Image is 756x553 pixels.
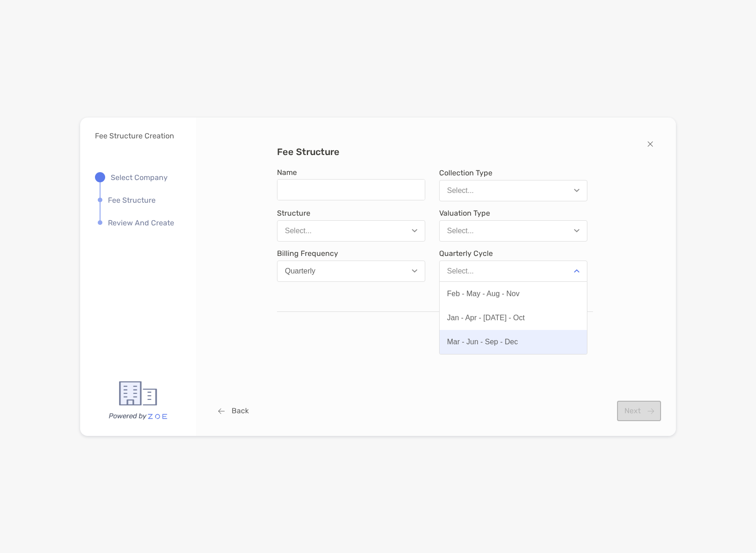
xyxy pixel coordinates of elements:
button: Feb - May - Aug - Nov [440,282,587,306]
button: Select... [277,220,425,242]
button: Mar - Jun - Sep - Dec [440,330,587,354]
button: Jan - Apr - [DATE] - Oct [440,306,587,330]
div: Mar - Jun - Sep - Dec [447,338,518,346]
div: Feb - May - Aug - Nov [447,290,520,298]
div: Quarterly [285,267,315,275]
button: Quarterly [277,261,425,282]
img: Open dropdown arrow [574,269,580,273]
p: Fee Structure [108,194,156,206]
span: Collection Type [439,168,587,177]
div: Select... [285,227,312,235]
div: Select... [447,227,474,235]
img: Powered By Zoe Logo [110,375,166,412]
span: Quarterly Cycle [439,249,587,258]
h3: Fee Structure [277,146,595,157]
label: Name [277,168,297,176]
p: Select Company [111,172,168,183]
button: Back [211,401,256,421]
button: Select... [439,180,587,201]
span: Valuation Type [439,209,587,217]
button: Select... [439,220,587,242]
div: Jan - Apr - [DATE] - Oct [447,314,525,322]
p: Fee Structure Creation [95,131,174,140]
img: Open dropdown arrow [574,229,580,232]
span: Structure [277,209,425,217]
img: Powered By Zoe Logo [107,412,169,421]
div: Select... [447,267,474,275]
div: Select... [447,186,474,195]
img: Open dropdown arrow [412,269,417,273]
img: Open dropdown arrow [574,189,580,192]
img: Open dropdown arrow [412,229,417,232]
button: Select... [439,261,587,282]
span: Billing Frequency [277,249,425,258]
p: Review And Create [108,217,174,229]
